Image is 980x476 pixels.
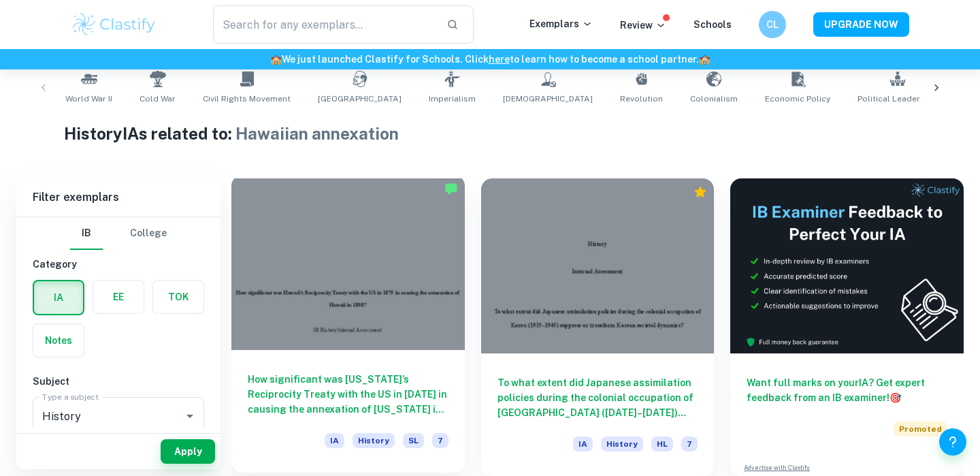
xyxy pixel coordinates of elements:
[403,433,424,448] span: SL
[70,217,167,250] div: Filter type choice
[71,11,157,38] img: Clastify logo
[213,5,436,44] input: Search for any exemplars...
[33,374,204,389] h6: Subject
[34,281,83,314] button: IA
[889,392,901,403] span: 🎯
[730,178,964,353] img: Thumbnail
[747,375,947,405] h6: Want full marks on your IA ? Get expert feedback from an IB examiner!
[489,54,510,65] a: here
[620,18,666,33] p: Review
[33,324,84,357] button: Notes
[70,217,103,250] button: IB
[699,54,710,65] span: 🏫
[325,433,344,448] span: IA
[248,372,448,417] h6: How significant was [US_STATE]’s Reciprocity Treaty with the US in [DATE] in causing the annexati...
[503,93,593,105] span: [DEMOGRAPHIC_DATA]
[481,178,715,476] a: To what extent did Japanese assimilation policies during the colonial occupation of [GEOGRAPHIC_D...
[894,422,947,437] span: Promoted
[270,54,282,65] span: 🏫
[693,19,732,30] a: Schools
[231,178,465,476] a: How significant was [US_STATE]’s Reciprocity Treaty with the US in [DATE] in causing the annexati...
[730,178,964,476] a: Want full marks on yourIA? Get expert feedback from an IB examiner!PromotedAdvertise with Clastify
[16,178,220,217] h6: Filter exemplars
[690,93,738,105] span: Colonialism
[180,407,199,426] button: Open
[65,93,112,105] span: World War II
[161,439,215,464] button: Apply
[620,93,663,105] span: Revolution
[765,93,830,105] span: Economic Policy
[33,257,204,272] h6: Category
[857,93,937,105] span: Political Leadership
[651,437,673,451] span: HL
[93,281,144,313] button: EE
[573,437,593,451] span: IA
[42,391,99,402] label: Type a subject
[153,281,203,313] button: TOK
[813,12,909,37] button: UPGRADE NOW
[353,433,395,448] span: History
[939,428,966,456] button: Help and Feedback
[318,93,402,105] span: [GEOGRAPHIC_DATA]
[432,433,448,448] span: 7
[693,185,707,199] div: Premium
[759,11,786,38] button: CL
[203,93,291,105] span: Civil Rights Movement
[130,217,167,250] button: College
[3,52,977,67] h6: We just launched Clastify for Schools. Click to learn how to become a school partner.
[140,93,176,105] span: Cold War
[64,121,917,146] h1: History IAs related to:
[601,437,643,451] span: History
[744,463,810,473] a: Advertise with Clastify
[765,17,781,32] h6: CL
[497,375,698,420] h6: To what extent did Japanese assimilation policies during the colonial occupation of [GEOGRAPHIC_D...
[444,182,458,195] img: Marked
[235,124,399,143] span: Hawaiian annexation
[681,437,698,451] span: 7
[429,93,476,105] span: Imperialism
[529,16,593,31] p: Exemplars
